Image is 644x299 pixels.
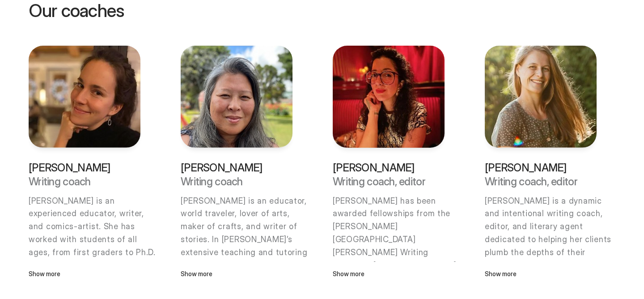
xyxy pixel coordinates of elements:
[485,269,597,279] p: Show more
[333,46,445,148] img: Porochista Khakpour, one of the Hewes House book editors and book coach, also runs a writing clas...
[485,162,597,173] p: [PERSON_NAME]
[181,269,292,279] p: Show more
[29,269,140,279] p: Show more
[29,176,140,187] p: Writing coach
[181,46,292,148] img: Ky Huynh, one of the Hewes House book editors and book coach, also runs a writing class as a writ...
[333,176,445,187] p: Writing coach, editor
[29,1,615,20] p: Our coaches
[333,269,445,279] p: Show more
[181,176,292,187] p: Writing coach
[485,176,597,187] p: Writing coach, editor
[485,46,597,148] img: Maggie Sadler, one of the Hewes House book writing coach, literary agent, one of the best literar...
[29,162,140,173] p: [PERSON_NAME]
[333,162,445,173] p: [PERSON_NAME]
[181,162,292,173] p: [PERSON_NAME]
